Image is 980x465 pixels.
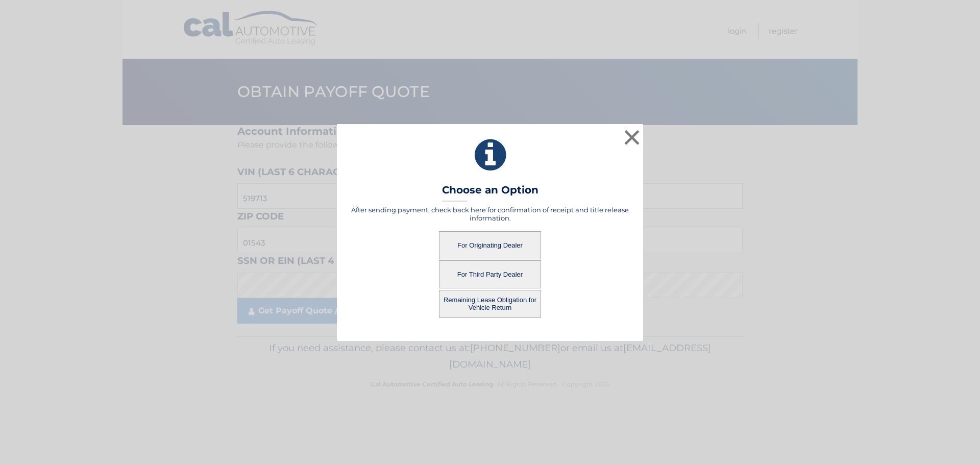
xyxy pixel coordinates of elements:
button: For Third Party Dealer [439,260,541,288]
button: × [622,127,642,148]
button: Remaining Lease Obligation for Vehicle Return [439,290,541,318]
button: For Originating Dealer [439,231,541,259]
h5: After sending payment, check back here for confirmation of receipt and title release information. [350,206,630,222]
h3: Choose an Option [442,184,538,202]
